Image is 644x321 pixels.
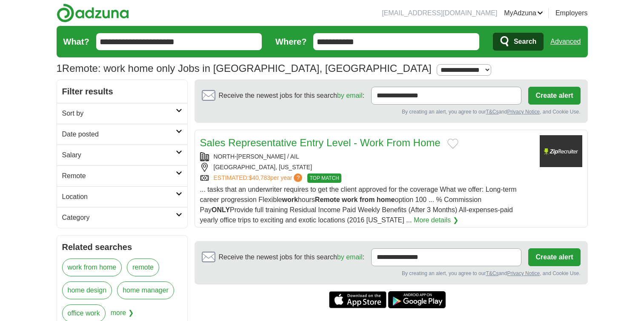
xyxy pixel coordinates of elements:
a: Privacy Notice [507,270,540,276]
a: MyAdzuna [504,8,543,18]
a: work from home [62,259,122,276]
a: home manager [117,281,174,299]
span: ... tasks that an underwriter requires to get the client approved for the coverage What we offer:... [200,186,517,224]
a: remote [127,259,159,276]
a: ESTIMATED:$40,783per year? [214,173,304,183]
h2: Location [62,192,176,202]
a: Salary [57,145,187,165]
div: By creating an alert, you agree to our and , and Cookie Use. [202,108,581,116]
a: Advanced [550,33,581,50]
div: By creating an alert, you agree to our and , and Cookie Use. [202,270,581,277]
a: T&Cs [486,270,498,276]
span: ? [294,173,302,182]
h2: Filter results [57,80,187,103]
strong: ONLY [212,206,230,213]
a: Location [57,186,187,207]
span: Receive the newest jobs for this search : [219,91,364,101]
h2: Salary [62,150,176,160]
button: Search [493,33,544,51]
h2: Related searches [62,241,182,253]
strong: home [377,196,395,203]
strong: work [282,196,298,203]
a: home design [62,281,112,299]
span: Receive the newest jobs for this search : [219,252,364,262]
h2: Remote [62,171,176,181]
label: Where? [275,35,306,48]
strong: Remote [315,196,340,203]
a: Get the iPhone app [329,291,386,308]
a: by email [337,253,363,261]
strong: work [342,196,358,203]
a: T&Cs [486,109,498,115]
span: $40,783 [249,174,270,181]
label: What? [63,35,89,48]
div: [GEOGRAPHIC_DATA], [US_STATE] [200,163,533,172]
button: Create alert [528,248,580,266]
a: by email [337,92,363,99]
button: Add to favorite jobs [447,139,458,149]
h1: Remote: work home only Jobs in [GEOGRAPHIC_DATA], [GEOGRAPHIC_DATA] [57,62,432,74]
a: Date posted [57,124,187,145]
a: More details ❯ [414,215,458,225]
a: Remote [57,165,187,186]
a: Sort by [57,103,187,124]
strong: from [360,196,375,203]
h2: Category [62,213,176,223]
a: Privacy Notice [507,109,540,115]
span: Search [514,33,536,50]
img: Adzuna logo [57,3,129,23]
a: Get the Android app [388,291,446,308]
h2: Sort by [62,108,176,119]
li: [EMAIL_ADDRESS][DOMAIN_NAME] [382,8,497,18]
img: Company logo [540,135,582,167]
a: Sales Representative Entry Level - Work From Home [200,137,441,148]
h2: Date posted [62,129,176,139]
span: 1 [57,61,62,76]
button: Create alert [528,87,580,105]
span: TOP MATCH [307,173,341,183]
a: Category [57,207,187,228]
div: NORTH-[PERSON_NAME] / AIL [200,152,533,161]
a: Employers [555,8,588,18]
